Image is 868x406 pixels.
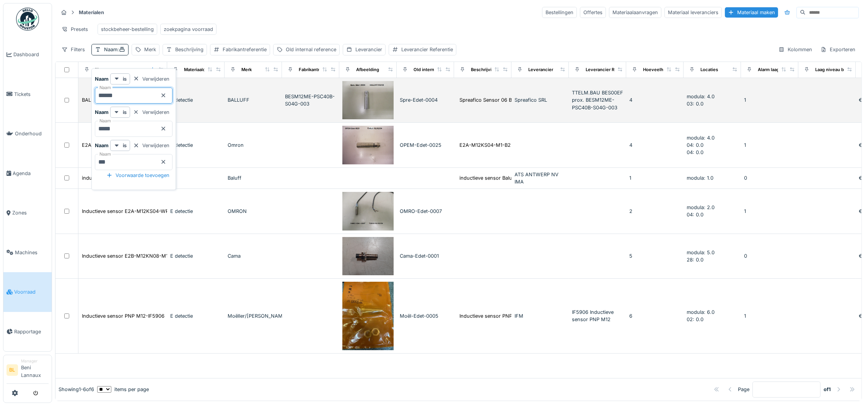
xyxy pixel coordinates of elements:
[629,312,681,320] div: 6
[15,249,49,256] span: Machines
[95,109,109,116] strong: Naam
[629,208,681,215] div: 2
[164,26,213,33] div: zoekpagina voorraad
[228,96,279,104] div: BALLUFF
[572,309,614,322] span: IF5906 Inductieve sensor PNP M12
[586,67,633,73] div: Leverancier Referentie
[285,93,336,107] div: BESM12ME-PSC40B-S04G-003
[629,174,681,182] div: 1
[400,252,451,260] div: Cama-Edet-0001
[459,141,575,149] div: E2A-M12KS04-M1-B2 Inductieve sensor M12 L76
[103,170,173,180] div: Voorwaarde toevoegen
[744,208,795,215] div: 1
[299,67,339,73] div: Fabrikantreferentie
[515,97,547,103] span: Spreafico SRL
[687,94,715,99] span: modula: 4.0
[643,67,670,73] div: Hoeveelheid
[14,91,49,98] span: Tickets
[744,141,795,149] div: 1
[824,386,831,393] strong: of 1
[184,67,223,73] div: Materiaalcategorie
[414,67,459,73] div: Old internal reference
[342,237,394,276] img: Inductieve sensor E2B-M12KN08-M1-B1
[400,312,451,320] div: Moël-Edet-0005
[542,7,577,18] div: Bestellingen
[687,257,704,263] span: 28: 0.0
[342,81,394,120] img: BALLUFF Inductieve sensor BESM12ME-PSC40B-S04G-003
[228,312,279,320] div: Moëller/[PERSON_NAME]/Schneider/Telemecanique…
[687,317,704,322] span: 02: 0.0
[170,141,221,149] div: E detectie
[82,96,222,104] div: BALLUFF Inductieve sensor BESM12ME-PSC40B-S04G-003
[515,172,559,177] span: ATS ANTWERP NV
[14,328,49,335] span: Rapportage
[515,179,524,185] span: IMA
[687,250,715,255] span: modula: 5.0
[400,141,451,149] div: OPEM-Edet-0025
[515,313,523,319] span: IFM
[123,109,127,116] strong: is
[459,96,580,104] div: Spreafico Sensor 06 BALLUFF Inductieve sensor ...
[817,44,859,55] div: Exporteren
[16,8,39,31] img: Badge_color-CXgf-gQk.svg
[98,118,112,124] label: Naam
[82,252,175,260] div: Inductieve sensor E2B-M12KN08-M1-B1
[223,46,267,53] div: Fabrikantreferentie
[744,252,795,260] div: 0
[21,358,49,382] li: Beni Lannaux
[687,135,715,141] span: modula: 4.0
[104,46,125,53] div: Naam
[82,174,202,182] div: inductieve sensor Baluff BES M12MI-PSC20B-S04G
[228,252,279,260] div: Cama
[82,312,164,320] div: Inductieve sensor PNP M12-IF5906
[758,67,795,73] div: Alarm laag niveau
[123,142,127,149] strong: is
[664,7,722,18] div: Materiaal leveranciers
[59,386,94,393] div: Showing 1 - 6 of 6
[95,142,109,149] strong: Naam
[342,192,394,231] img: Inductieve sensor E2A-M12KS04-WP-C1
[744,174,795,182] div: 0
[95,75,109,83] strong: Naam
[738,386,749,393] div: Page
[170,96,221,104] div: E detectie
[98,84,112,91] label: Naam
[144,46,156,53] div: Merk
[401,46,453,53] div: Leverancier Referentie
[744,96,795,104] div: 1
[14,288,49,296] span: Voorraad
[459,312,542,320] div: Inductieve sensor PNP M12-IF5906
[609,7,661,18] div: Materiaalaanvragen
[687,175,713,181] span: modula: 1.0
[97,386,149,393] div: items per page
[101,26,154,33] div: stockbeheer-bestelling
[725,7,778,18] div: Materiaal maken
[76,9,107,16] strong: Materialen
[82,141,187,149] div: E2A-M12KS04-M1-B2 Inductieve sensor M12
[228,174,279,182] div: Baluff
[98,151,112,158] label: Naam
[58,24,91,35] div: Presets
[572,90,623,110] span: TTELM.BAU BES00EF prox. BESM12ME-PSC40B-S04G-003
[170,252,221,260] div: E detectie
[342,126,394,164] img: E2A-M12KS04-M1-B2 Inductieve sensor M12
[400,96,451,104] div: Spre-Edet-0004
[13,51,49,58] span: Dashboard
[21,358,49,364] div: Manager
[228,141,279,149] div: Omron
[130,74,173,84] div: Verwijderen
[355,46,382,53] div: Leverancier
[528,67,553,73] div: Leverancier
[15,130,49,137] span: Onderhoud
[123,75,127,83] strong: is
[7,364,18,376] li: BL
[95,67,107,73] div: Naam
[629,96,681,104] div: 4
[687,101,704,107] span: 03: 0.0
[687,142,704,148] span: 04: 0.0
[58,44,88,55] div: Filters
[241,67,252,73] div: Merk
[459,174,580,182] div: inductieve sensor Baluff BES M12MI-PSC20B-S04G
[400,208,451,215] div: OMRO-Edet-0007
[170,312,221,320] div: E detectie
